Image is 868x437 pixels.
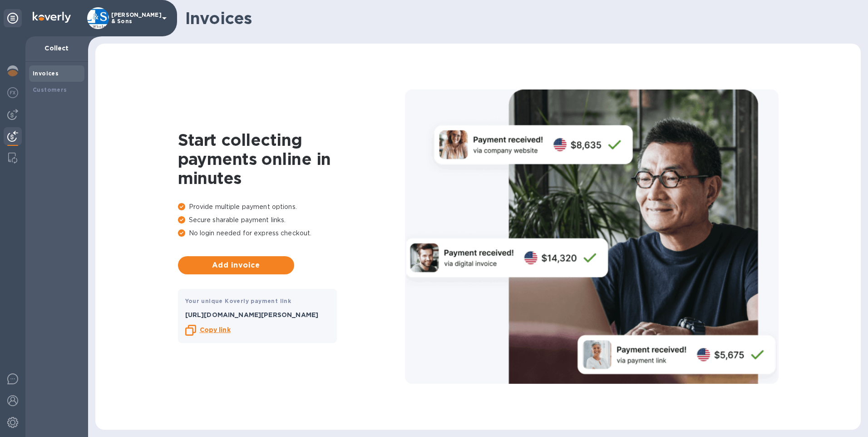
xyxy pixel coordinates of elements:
img: Logo [33,12,71,23]
p: Secure sharable payment links. [178,215,405,225]
img: Foreign exchange [7,87,18,98]
b: Copy link [200,326,231,333]
p: Collect [33,44,81,53]
span: Add invoice [185,260,287,271]
b: Invoices [33,70,59,77]
b: Your unique Koverly payment link [185,298,291,304]
h1: Invoices [185,9,853,28]
b: Customers [33,86,67,93]
p: Provide multiple payment options. [178,202,405,212]
div: Unpin categories [4,9,22,27]
p: [PERSON_NAME] & Sons [111,12,157,25]
h1: Start collecting payments online in minutes [178,130,405,188]
p: [URL][DOMAIN_NAME][PERSON_NAME] [185,310,330,319]
button: Add invoice [178,256,294,274]
p: No login needed for express checkout. [178,228,405,238]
